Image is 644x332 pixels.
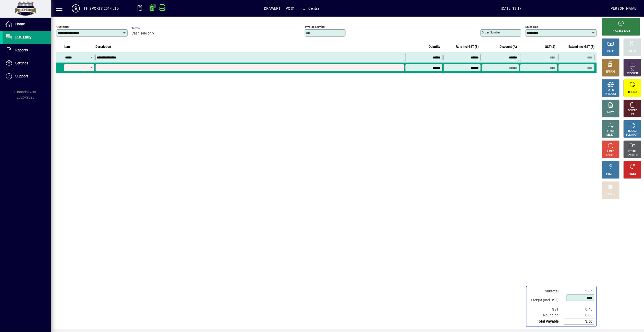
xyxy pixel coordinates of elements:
a: Reports [3,44,51,57]
span: DRAWER1 [264,4,281,13]
span: Cash sale only [131,31,154,35]
td: Rounding [529,312,564,318]
div: PRODUCT [627,129,638,133]
div: INVOICE [606,153,615,157]
span: GST ($) [545,44,555,50]
span: Item [64,44,70,50]
div: EFTPOS [606,70,616,74]
div: CHARGE [628,50,638,53]
span: Discount (%) [500,44,517,50]
div: HOLD [607,150,614,153]
div: FH SPORTS 2014 LTD [84,4,119,13]
div: PRODUCT [605,92,616,96]
div: RECALL [628,150,637,153]
span: Central [300,4,322,13]
div: ACCOUNT [627,72,638,76]
div: NOTE [607,111,614,115]
td: Subtotal [529,288,564,294]
span: Description [95,44,111,50]
td: Freight (Incl GST) [529,294,564,306]
div: SUMMARY [626,133,639,137]
div: INVOICES [627,153,638,157]
span: Terms [131,27,162,30]
div: CASH [607,50,614,53]
div: [PERSON_NAME] [610,4,638,13]
td: 0.00 [564,312,594,318]
a: Support [3,70,51,83]
span: Quantity [429,44,441,50]
div: LINE [630,113,635,116]
div: DELETE [628,109,637,113]
span: Central [309,4,320,13]
td: GST [529,306,564,312]
a: Home [3,18,51,31]
button: Profile [68,4,84,13]
td: 3.50 [564,318,594,325]
a: Settings [3,57,51,70]
span: POS1 [286,4,295,13]
div: PROCESS SALE [612,29,630,33]
mat-label: Customer [56,25,69,29]
mat-label: Order number [482,31,500,34]
span: Rate incl GST ($) [456,44,479,50]
span: Settings [15,61,28,65]
span: Home [15,22,25,26]
td: Total Payable [529,318,564,325]
div: RESET [629,172,636,176]
span: Support [15,74,28,78]
span: [DATE] 13:17 [413,4,610,13]
div: MISC [608,88,614,92]
span: POS Entry [15,35,31,39]
div: GL [631,68,634,72]
td: 3.04 [564,288,594,294]
div: PRODUCT [627,90,638,94]
div: PRICE [607,129,614,133]
span: Extend incl GST ($) [569,44,595,50]
span: Reports [15,48,28,52]
div: SELECT [606,133,615,137]
div: DISCOUNT [605,193,617,196]
mat-label: Invoice number [305,25,325,29]
mat-label: Sales rep [526,25,538,29]
div: PROFIT [606,172,615,176]
td: 0.46 [564,306,594,312]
